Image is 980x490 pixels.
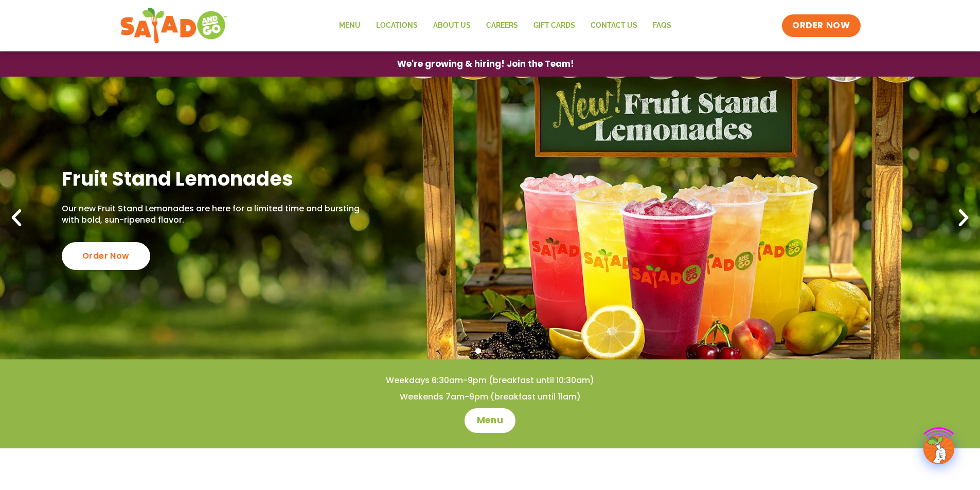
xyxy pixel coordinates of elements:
[21,375,959,386] h4: Weekdays 6:30am-9pm (breakfast until 10:30am)
[499,348,505,354] span: Go to slide 3
[62,203,365,226] p: Our new Fruit Stand Lemonades are here for a limited time and bursting with bold, sun-ripened fla...
[475,348,481,354] span: Go to slide 1
[331,14,368,38] a: Menu
[331,14,679,38] nav: Menu
[62,166,365,191] h2: Fruit Stand Lemonades
[368,14,425,38] a: Locations
[5,207,28,229] div: Previous slide
[62,242,150,270] div: Order Now
[952,207,975,229] div: Next slide
[782,14,860,37] a: ORDER NOW
[21,391,959,403] h4: Weekends 7am-9pm (breakfast until 11am)
[645,14,679,38] a: FAQs
[425,14,478,38] a: About Us
[120,5,228,46] img: new-SAG-logo-768×292
[478,14,526,38] a: Careers
[583,14,645,38] a: Contact Us
[526,14,583,38] a: GIFT CARDS
[477,414,503,427] span: Menu
[465,408,515,433] a: Menu
[397,60,574,68] span: We're growing & hiring! Join the Team!
[792,20,850,32] span: ORDER NOW
[487,348,493,354] span: Go to slide 2
[382,52,590,76] a: We're growing & hiring! Join the Team!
